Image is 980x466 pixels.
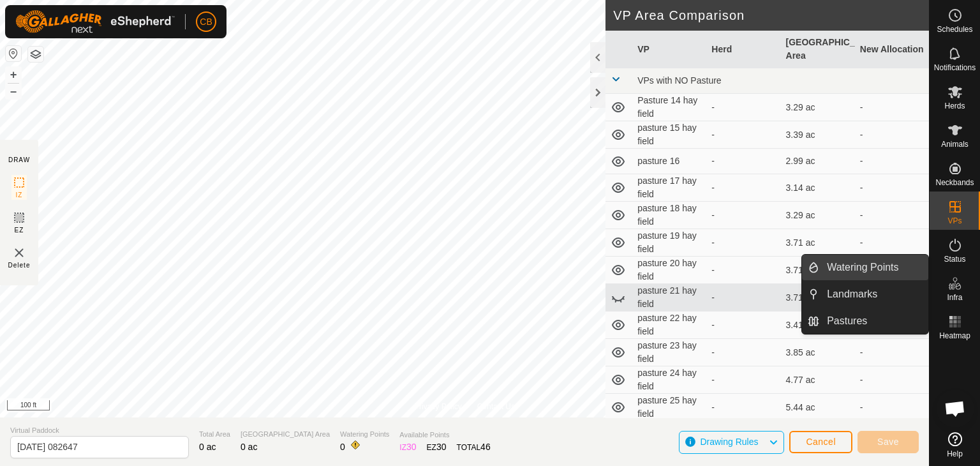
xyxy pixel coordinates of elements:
td: pasture 25 hay field [632,394,706,421]
span: CB [200,15,212,29]
div: - [711,128,775,142]
div: - [711,291,775,304]
td: - [855,94,929,121]
span: Status [944,255,965,263]
button: + [6,67,21,82]
td: pasture 18 hay field [632,202,706,229]
td: - [855,366,929,394]
td: 3.71 ac [781,257,855,284]
span: Watering Points [827,260,898,275]
a: Landmarks [819,282,928,307]
span: VPs with NO Pasture [637,75,722,86]
th: New Allocation [855,31,929,68]
td: - [855,229,929,257]
li: Pastures [802,308,928,334]
div: - [711,209,775,222]
span: Cancel [806,437,836,447]
td: 3.41 ac [781,312,855,339]
div: Open chat [936,389,974,428]
td: 4.77 ac [781,366,855,394]
td: 3.71 ac [781,229,855,257]
span: Drawing Rules [700,437,758,447]
span: Total Area [199,429,230,440]
td: 3.71 ac [781,284,855,312]
span: Delete [8,260,31,270]
th: Herd [706,31,780,68]
div: - [711,373,775,387]
div: DRAW [8,155,30,165]
a: Contact Us [477,401,515,412]
span: 30 [406,442,417,452]
td: 3.85 ac [781,339,855,366]
h2: VP Area Comparison [613,8,929,23]
span: Save [877,437,899,447]
div: - [711,181,775,195]
a: Pastures [819,308,928,334]
span: IZ [16,190,23,200]
div: - [711,101,775,114]
button: Map Layers [28,47,43,62]
td: - [855,174,929,202]
td: 3.29 ac [781,202,855,229]
td: - [855,121,929,149]
a: Privacy Policy [414,401,462,412]
button: Save [857,431,919,453]
td: pasture 22 hay field [632,312,706,339]
span: 0 ac [241,442,257,452]
th: [GEOGRAPHIC_DATA] Area [781,31,855,68]
td: Pasture 14 hay field [632,94,706,121]
span: Schedules [937,26,972,33]
td: - [855,149,929,174]
img: VP [11,245,27,260]
span: Notifications [934,64,976,71]
span: 0 ac [199,442,216,452]
td: pasture 15 hay field [632,121,706,149]
div: IZ [399,440,416,454]
span: Available Points [399,430,490,440]
div: - [711,154,775,168]
span: Heatmap [939,332,970,340]
span: [GEOGRAPHIC_DATA] Area [241,429,330,440]
span: Virtual Paddock [10,425,189,436]
span: Help [947,450,963,458]
td: 2.99 ac [781,149,855,174]
span: 30 [436,442,447,452]
span: 46 [480,442,491,452]
td: - [855,202,929,229]
li: Landmarks [802,282,928,307]
a: Help [930,427,980,463]
td: pasture 20 hay field [632,257,706,284]
div: - [711,319,775,332]
td: pasture 19 hay field [632,229,706,257]
td: 5.44 ac [781,394,855,421]
div: - [711,346,775,359]
td: pasture 23 hay field [632,339,706,366]
li: Watering Points [802,255,928,280]
div: TOTAL [457,440,491,454]
span: 0 [340,442,345,452]
span: Herds [944,102,965,110]
div: - [711,236,775,250]
div: EZ [427,440,447,454]
span: Neckbands [935,179,974,186]
div: - [711,401,775,414]
img: Gallagher Logo [15,10,175,33]
span: Animals [941,140,969,148]
td: 3.29 ac [781,94,855,121]
button: Reset Map [6,46,21,61]
div: - [711,264,775,277]
span: Watering Points [340,429,389,440]
span: Landmarks [827,287,877,302]
td: - [855,394,929,421]
a: Watering Points [819,255,928,280]
span: Pastures [827,313,867,329]
button: Cancel [789,431,852,453]
td: pasture 16 [632,149,706,174]
button: – [6,84,21,99]
td: - [855,339,929,366]
span: VPs [947,217,961,225]
span: EZ [15,225,24,235]
td: pasture 17 hay field [632,174,706,202]
td: pasture 24 hay field [632,366,706,394]
span: Infra [947,294,962,301]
